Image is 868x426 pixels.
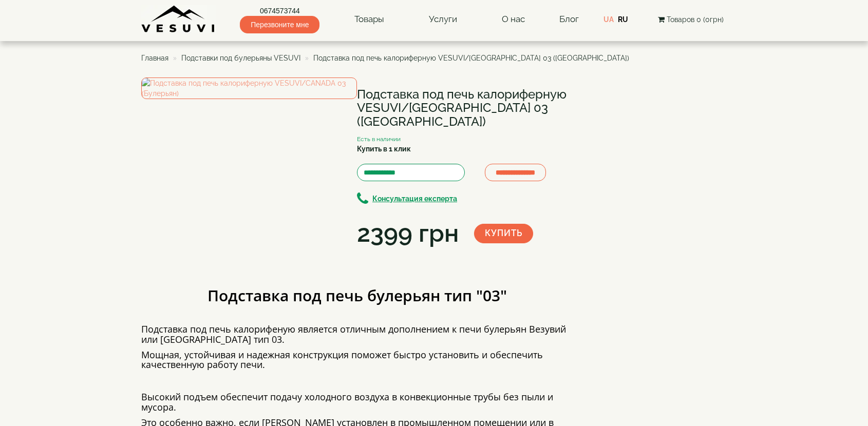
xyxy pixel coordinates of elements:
[344,8,394,31] a: Товары
[240,6,319,16] a: 0674573744
[372,195,457,203] b: Консультация експерта
[559,14,579,24] a: Блог
[492,8,535,31] a: О нас
[655,14,727,25] button: Товаров 0 (0грн)
[141,78,357,99] img: Подставка под печь калориферную VESUVI/CANADA 03 (Булерьян)
[603,15,614,24] a: UA
[141,392,573,413] h4: Высокий подъем обеспечит подачу холодного воздуха в конвекционные трубы без пыли и мусора.
[419,8,467,31] a: Услуги
[667,15,724,24] span: Товаров 0 (0грн)
[207,285,507,306] b: Подставка под печь булерьян тип "03"
[240,16,319,33] span: Перезвоните мне
[141,5,216,33] img: Завод VESUVI
[141,324,573,345] h4: Подставка под печь калорифеную является отличным дополнением к печи булерьян Везувий или [GEOGRAP...
[474,224,533,243] button: Купить
[618,15,628,24] a: RU
[357,144,411,154] label: Купить в 1 клик
[141,350,573,371] h4: Мощная, устойчивая и надежная конструкция поможет быстро установить и обеспечить качественную раб...
[313,54,629,62] span: Подставка под печь калориферную VESUVI/[GEOGRAPHIC_DATA] 03 ([GEOGRAPHIC_DATA])
[357,88,573,128] h1: Подставка под печь калориферную VESUVI/[GEOGRAPHIC_DATA] 03 ([GEOGRAPHIC_DATA])
[141,54,168,62] a: Главная
[181,54,300,62] a: Подставки под булерьяны VESUVI
[357,216,459,251] div: 2399 грн
[357,135,401,143] small: Есть в наличии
